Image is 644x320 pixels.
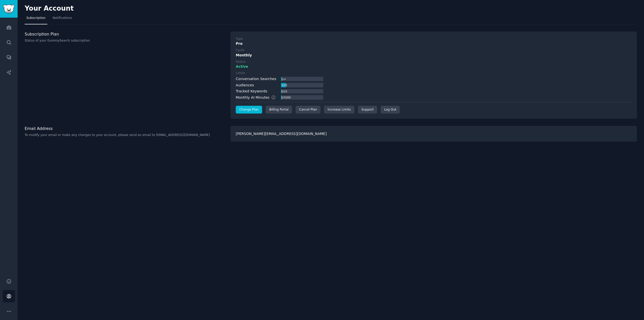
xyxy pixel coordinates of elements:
[236,41,632,46] div: Pro
[296,106,320,114] div: Cancel Plan
[266,106,292,114] div: Billing Portal
[236,71,245,76] div: Limits
[381,106,400,114] div: Log Out
[236,53,632,58] div: Monthly
[236,76,276,82] div: Conversation Searches
[236,64,248,69] span: Active
[236,95,281,100] div: Monthly AI Minutes
[25,133,225,137] p: To modify your email or make any changes to your account, please send an email to [EMAIL_ADDRESS]...
[236,106,262,114] a: Change Plan
[26,16,46,20] span: Subscription
[230,126,637,142] div: [PERSON_NAME][EMAIL_ADDRESS][DOMAIN_NAME]
[25,39,225,43] p: Status of your GummySearch subscription
[25,14,47,24] a: Subscription
[281,95,291,100] div: 0 / 5000
[281,77,287,81] div: 1 / ∞
[281,83,288,87] div: 3 / 25
[25,5,74,13] h2: Your Account
[236,60,246,64] div: Status
[236,48,244,53] div: Cycle
[236,83,254,88] div: Audiences
[324,106,354,114] a: Increase Limits
[3,5,15,13] img: GummySearch logo
[25,31,225,37] h3: Subscription Plan
[236,89,267,94] div: Tracked Keywords
[281,89,288,94] div: 0 / 25
[51,14,74,24] a: Notifications
[358,106,377,114] a: Support
[25,126,225,131] h3: Email Address
[236,37,243,41] div: Type
[53,16,72,20] span: Notifications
